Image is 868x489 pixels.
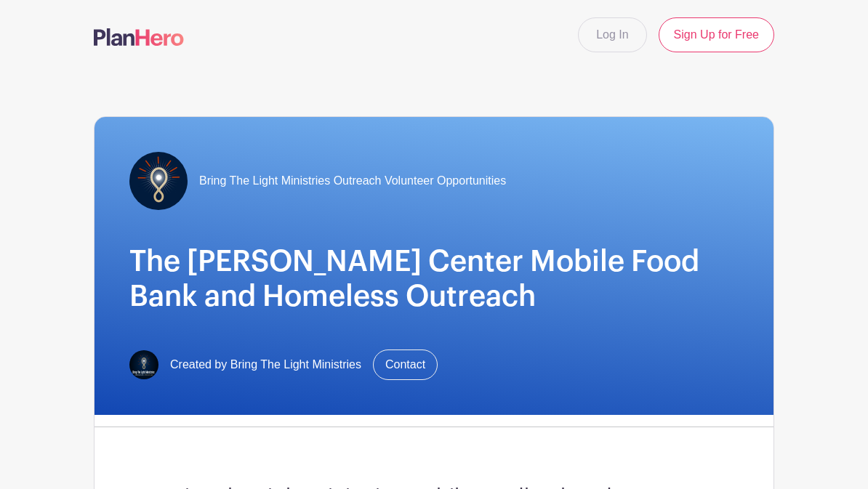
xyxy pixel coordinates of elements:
[129,350,158,379] img: BTL_Primary%20Logo.png
[129,152,188,210] img: 1500px%20logo.jpg
[129,245,739,315] h1: The [PERSON_NAME] Center Mobile Food Bank and Homeless Outreach
[170,356,361,373] span: Created by Bring The Light Ministries
[373,349,438,380] a: Contact
[578,17,646,52] a: Log In
[94,28,184,46] img: logo-507f7623f17ff9eddc593b1ce0a138ce2505c220e1c5a4e2b4648c50719b7d32.svg
[659,17,774,52] a: Sign Up for Free
[199,172,506,190] span: Bring The Light Ministries Outreach Volunteer Opportunities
